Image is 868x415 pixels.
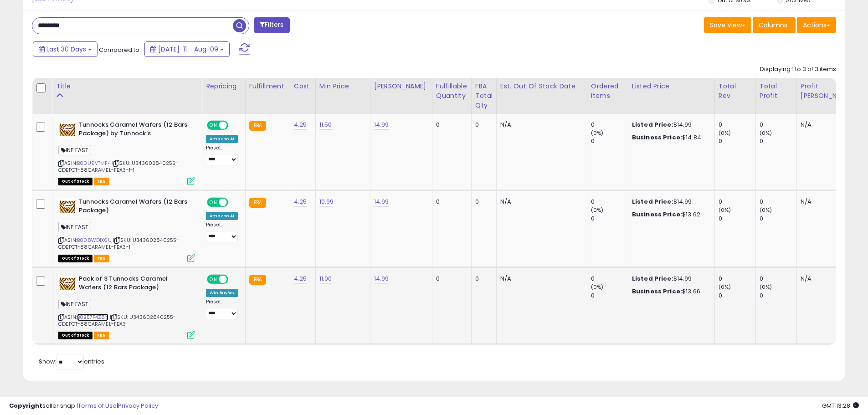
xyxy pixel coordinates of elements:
[206,135,238,143] div: Amazon AI
[78,401,117,410] a: Terms of Use
[760,198,796,206] div: 0
[374,197,389,206] a: 14.99
[475,198,489,206] div: 0
[58,198,77,216] img: 51pFivhnypL._SL40_.jpg
[206,82,241,91] div: Repricing
[719,206,731,214] small: (0%)
[591,292,628,300] div: 0
[632,133,682,142] b: Business Price:
[632,274,673,283] b: Listed Price:
[94,255,109,262] span: FBA
[822,401,859,410] span: 2025-09-9 13:28 GMT
[294,120,307,129] a: 4.25
[374,82,428,91] div: [PERSON_NAME]
[801,275,852,283] div: N/A
[759,20,787,30] span: Columns
[719,82,752,101] div: Total Rev.
[374,120,389,129] a: 14.99
[319,274,332,283] a: 11.00
[319,82,366,91] div: Min Price
[374,274,389,283] a: 14.99
[294,274,307,283] a: 4.25
[58,145,91,155] span: INP EAST
[208,199,219,206] span: ON
[719,121,755,129] div: 0
[591,137,628,145] div: 0
[591,215,628,223] div: 0
[144,41,230,57] button: [DATE]-11 - Aug-09
[632,120,673,129] b: Listed Price:
[206,212,238,220] div: Amazon AI
[760,82,793,101] div: Total Profit
[58,332,92,339] span: All listings that are currently out of stock and unavailable for purchase on Amazon
[206,299,238,319] div: Preset:
[632,82,711,91] div: Listed Price
[801,198,852,206] div: N/A
[208,122,219,129] span: ON
[760,121,796,129] div: 0
[591,283,604,291] small: (0%)
[591,206,604,214] small: (0%)
[227,276,241,283] span: OFF
[632,275,708,283] div: $14.99
[719,129,731,137] small: (0%)
[294,82,312,91] div: Cost
[58,178,92,185] span: All listings that are currently out of stock and unavailable for purchase on Amazon
[500,198,580,206] p: N/A
[591,198,628,206] div: 0
[58,121,77,139] img: 51QYSKiGSaL._SL40_.jpg
[591,275,628,283] div: 0
[79,275,190,294] b: Pack of 3 Tunnocks Caramel Wafers (12 Bars Package)
[500,121,580,129] p: N/A
[591,129,604,137] small: (0%)
[118,401,158,410] a: Privacy Policy
[801,121,852,129] div: N/A
[719,283,731,291] small: (0%)
[632,133,708,142] div: $14.84
[719,275,755,283] div: 0
[500,275,580,283] p: N/A
[58,159,178,173] span: | SKU: U343602840255-CDEPOT-88CARAMEL-FBA3-1-1
[206,222,238,242] div: Preset:
[158,45,218,54] span: [DATE]-11 - Aug-09
[632,198,708,206] div: $14.99
[77,159,111,167] a: B00U9VTMF4
[704,17,751,33] button: Save View
[94,332,109,339] span: FBA
[58,255,92,262] span: All listings that are currently out of stock and unavailable for purchase on Amazon
[632,197,673,206] b: Listed Price:
[632,210,708,219] div: $13.62
[436,121,464,129] div: 0
[500,82,583,91] div: Est. Out Of Stock Date
[632,287,708,296] div: $13.66
[319,197,334,206] a: 10.99
[249,198,266,208] small: FBA
[77,236,112,244] a: B008WDIX6U
[206,145,238,165] div: Preset:
[46,45,86,54] span: Last 30 Days
[475,82,493,110] div: FBA Total Qty
[227,122,241,129] span: OFF
[58,236,179,250] span: | SKU: U343602840255-CDEPOT-88CARAMEL-FBA3-1
[760,275,796,283] div: 0
[719,198,755,206] div: 0
[436,275,464,283] div: 0
[760,215,796,223] div: 0
[33,41,98,57] button: Last 30 Days
[591,82,624,101] div: Ordered Items
[801,82,855,101] div: Profit [PERSON_NAME]
[58,275,195,338] div: ASIN:
[760,65,836,74] div: Displaying 1 to 3 of 3 items
[79,198,190,217] b: Tunnocks Caramel Wafers (12 Bars Package)
[319,120,332,129] a: 11.50
[9,402,158,410] div: seller snap | |
[58,299,91,309] span: INP EAST
[719,215,755,223] div: 0
[436,198,464,206] div: 0
[760,292,796,300] div: 0
[58,222,91,232] span: INP EAST
[760,283,772,291] small: (0%)
[753,17,796,33] button: Columns
[249,275,266,285] small: FBA
[39,357,104,366] span: Show: entries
